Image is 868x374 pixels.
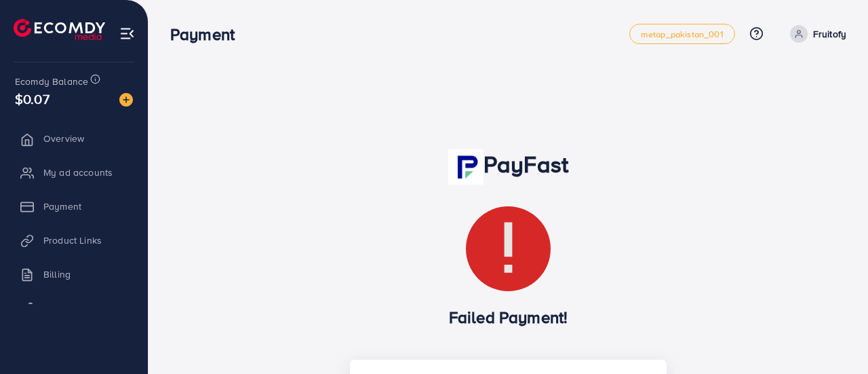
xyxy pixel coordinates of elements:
a: Fruitofy [785,25,846,43]
span: metap_pakistan_001 [641,30,724,39]
span: Ecomdy Balance [15,75,88,88]
span: $0.07 [15,89,50,109]
h1: PayFast [350,149,667,185]
img: image [119,93,133,107]
h3: Payment [170,24,245,44]
img: menu [119,26,135,41]
img: logo [14,19,105,40]
h3: Failed Payment! [350,307,667,327]
p: Fruitofy [813,26,846,42]
a: metap_pakistan_001 [629,24,735,44]
img: Error [466,206,551,291]
img: PayFast [448,149,484,185]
